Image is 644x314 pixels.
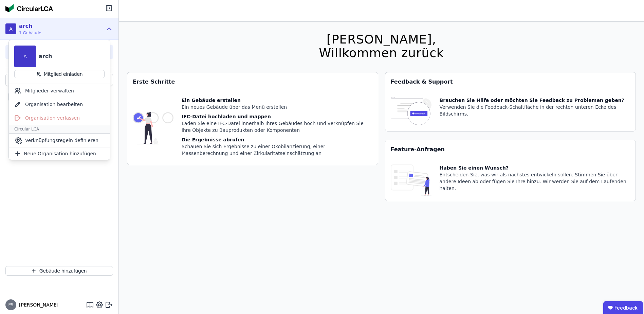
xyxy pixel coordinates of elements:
[5,266,113,276] button: Gebäude hinzufügen
[5,4,53,12] img: Concular
[182,120,372,134] div: Laden Sie eine IFC-Datei innerhalb Ihres Gebäudes hoch und verknüpfen Sie ihre Objekte zu Bauprod...
[8,303,14,307] span: PS
[182,97,372,104] div: Ein Gebäude erstellen
[16,301,58,308] span: [PERSON_NAME]
[319,46,444,60] div: Willkommen zurück
[19,30,41,36] span: 1 Gebäude
[9,84,110,98] div: Mitglieder verwalten
[440,164,630,171] div: Haben Sie einen Wunsch?
[9,111,110,125] div: Organisation verlassen
[19,22,41,30] div: arch
[14,70,105,78] button: Mitglied einladen
[385,140,636,159] div: Feature-Anfragen
[182,113,372,120] div: IFC-Datei hochladen und mappen
[182,104,372,110] div: Ein neues Gebäude über das Menü erstellen
[25,137,98,144] span: Verknüpfungsregeln definieren
[440,97,630,104] div: Brauchen Sie Hilfe oder möchten Sie Feedback zu Problemen geben?
[319,33,444,46] div: [PERSON_NAME],
[133,97,173,159] img: getting_started_tile-DrF_GRSv.svg
[182,136,372,143] div: Die Ergebnisse abrufen
[391,97,431,126] img: feedback-icon-HCTs5lye.svg
[14,46,36,67] div: A
[39,52,52,60] div: arch
[5,23,16,34] div: A
[391,164,431,195] img: feature_request_tile-UiXE1qGU.svg
[9,98,110,111] div: Organisation bearbeiten
[440,171,630,192] div: Entscheiden Sie, was wir als nächstes entwickeln sollen. Stimmen Sie über andere Ideen ab oder fü...
[8,93,16,101] div: G
[127,72,378,91] div: Erste Schritte
[440,104,630,117] div: Verwenden Sie die Feedback-Schaltfläche in der rechten unteren Ecke des Bildschirms.
[9,125,110,134] div: Circular LCA
[385,72,636,91] div: Feedback & Support
[24,150,96,157] span: Neue Organisation hinzufügen
[182,143,372,157] div: Schauen Sie sich Ergebnisse zu einer Ökobilanzierung, einer Massenberechnung und einer Zirkularit...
